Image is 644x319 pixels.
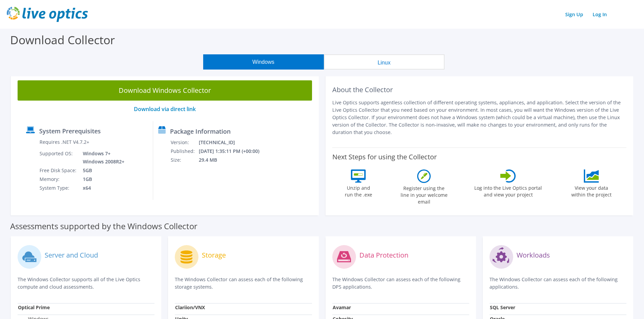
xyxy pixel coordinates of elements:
td: Version: [170,138,198,147]
a: Download Windows Collector [18,80,312,101]
td: [TECHNICAL_ID] [198,138,268,147]
label: Storage [202,252,226,259]
strong: Clariion/VNX [175,304,205,311]
label: View your data within the project [567,183,616,198]
p: The Windows Collector can assess each of the following storage systems. [175,276,312,291]
label: System Prerequisites [39,128,101,134]
a: Download via direct link [134,105,196,113]
td: 5GB [78,166,126,175]
label: Log into the Live Optics portal and view your project [474,183,542,198]
label: Assessments supported by the Windows Collector [10,223,197,230]
label: Data Protection [359,252,408,259]
td: Size: [170,156,198,164]
img: live_optics_svg.svg [7,7,88,22]
label: Workloads [517,252,550,259]
p: Live Optics supports agentless collection of different operating systems, appliances, and applica... [332,99,627,136]
td: Windows 7+ Windows 2008R2+ [78,149,126,166]
p: The Windows Collector supports all of the Live Optics compute and cloud assessments. [18,276,154,291]
td: System Type: [39,184,78,192]
a: Log In [589,9,610,19]
a: Sign Up [562,9,587,19]
td: 29.4 MB [198,156,268,164]
label: Download Collector [10,32,115,48]
label: Register using the line in your welcome email [399,183,449,205]
label: Requires .NET V4.7.2+ [40,139,89,145]
label: Package Information [170,128,231,135]
button: Linux [324,54,445,70]
td: Free Disk Space: [39,166,78,175]
strong: SQL Server [490,304,515,311]
label: Server and Cloud [45,252,98,259]
td: Published: [170,147,198,156]
td: x64 [78,184,126,192]
td: Supported OS: [39,149,78,166]
p: The Windows Collector can assess each of the following applications. [490,276,626,291]
strong: Avamar [333,304,351,311]
td: Memory: [39,175,78,184]
label: Unzip and run the .exe [343,183,374,198]
strong: Optical Prime [18,304,50,311]
button: Windows [203,54,324,70]
td: 1GB [78,175,126,184]
label: Next Steps for using the Collector [332,153,437,161]
p: The Windows Collector can assess each of the following DPS applications. [332,276,469,291]
td: [DATE] 1:35:11 PM (+00:00) [198,147,268,156]
h2: About the Collector [332,86,627,94]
